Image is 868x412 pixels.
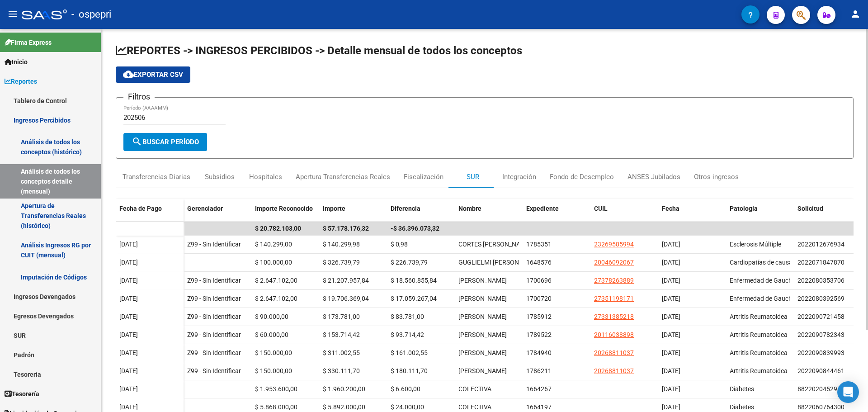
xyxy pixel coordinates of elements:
span: Diabetes [730,385,754,393]
span: Fecha [662,205,679,212]
span: [DATE] [662,367,680,374]
span: [DATE] [119,367,138,374]
span: Enfermedad de Gaucher Tipo I [730,295,814,302]
span: 1700720 [526,295,552,302]
span: $ 18.560.855,84 [391,277,437,284]
div: Otros ingresos [694,172,739,182]
span: 27331385218 [594,313,634,320]
span: 1700696 [526,277,552,284]
span: [DATE] [662,403,680,411]
span: $ 21.207.957,84 [323,277,369,284]
span: Expediente [526,205,559,212]
div: Integración [502,172,536,182]
span: Enfermedad de Gaucher Tipo I [730,277,814,284]
span: [DATE] [119,403,138,411]
span: Artritis Reumatoidea [730,367,788,374]
span: CUIL [594,205,608,212]
span: $ 0,98 [391,241,408,248]
span: $ 17.059.267,04 [391,295,437,302]
span: HENRIQUEZ ROMINA BELEN [458,295,507,302]
span: Diabetes [730,403,754,411]
span: 1664267 [526,385,552,393]
div: Fiscalización [404,172,443,182]
datatable-header-cell: Importe Reconocido [251,199,319,237]
span: 8822020452971 [797,385,844,393]
span: [DATE] [119,259,138,266]
span: 2022090782343 [797,331,844,338]
span: [DATE] [662,259,680,266]
span: 2022071847870 [797,259,844,266]
span: GUGLIELMI HECTOR MIGUEL [458,259,541,266]
span: [DATE] [662,295,680,302]
span: 2022090844461 [797,367,844,374]
span: $ 5.868.000,00 [255,403,297,411]
span: $ 6.600,00 [391,385,420,393]
span: Importe Reconocido [255,205,313,212]
span: Z99 - Sin Identificar [187,241,241,248]
span: $ 173.781,00 [323,313,360,320]
span: 20268811037 [594,349,634,356]
span: Artritis Reumatoidea [730,331,788,338]
span: Tesorería [5,389,39,399]
span: $ 311.002,55 [323,349,360,356]
span: $ 5.892.000,00 [323,403,365,411]
span: 20268811037 [594,367,634,374]
span: [DATE] [119,313,138,320]
span: $ 93.714,42 [391,331,424,338]
span: 2022080353706 [797,277,844,284]
span: [DATE] [119,277,138,284]
div: SUR [467,172,479,182]
span: [DATE] [119,331,138,338]
span: REPORTES -> INGRESOS PERCIBIDOS -> Detalle mensual de todos los conceptos [116,44,522,57]
span: Inicio [5,57,28,67]
span: $ 150.000,00 [255,367,292,374]
span: [DATE] [119,349,138,356]
span: 2022090839993 [797,349,844,356]
span: [DATE] [119,385,138,393]
datatable-header-cell: Expediente [523,199,590,237]
span: Z99 - Sin Identificar [187,295,241,302]
span: [DATE] [662,331,680,338]
button: Buscar Período [123,133,207,151]
mat-icon: person [850,9,861,19]
datatable-header-cell: Solicitud [794,199,862,237]
span: $ 330.111,70 [323,367,360,374]
div: Open Intercom Messenger [837,381,859,403]
div: Hospitales [249,172,282,182]
span: Fecha de Pago [119,205,162,212]
span: 1784940 [526,349,552,356]
span: Z99 - Sin Identificar [187,331,241,338]
span: Exportar CSV [123,71,183,79]
span: 8822060764300 [797,403,844,411]
span: 2022012676934 [797,241,844,248]
span: $ 161.002,55 [391,349,428,356]
span: $ 1.953.600,00 [255,385,297,393]
span: 1789522 [526,331,552,338]
span: [DATE] [662,385,680,393]
span: $ 24.000,00 [391,403,424,411]
span: $ 90.000,00 [255,313,288,320]
span: 1786211 [526,367,552,374]
div: Subsidios [205,172,235,182]
span: $ 326.739,79 [323,259,360,266]
datatable-header-cell: CUIL [590,199,658,237]
span: Buscar Período [132,138,199,146]
span: $ 60.000,00 [255,331,288,338]
span: - ospepri [71,5,111,24]
span: 27378263889 [594,277,634,284]
span: 20046092067 [594,259,634,266]
span: [DATE] [119,241,138,248]
span: Patología [730,205,758,212]
span: SAEZ CRISTIAN ESTEBAN [458,349,507,356]
span: 1648576 [526,259,552,266]
span: $ 180.111,70 [391,367,428,374]
span: Artritis Reumatoidea [730,349,788,356]
span: 2022080392569 [797,295,844,302]
span: Solicitud [797,205,823,212]
div: ANSES Jubilados [627,172,680,182]
span: 1785912 [526,313,552,320]
span: COLECTIVA [458,385,491,393]
span: Esclerosis Múltiple [730,241,781,248]
span: RODRIGUEZ ANDREA FABIANA [458,313,507,320]
span: $ 226.739,79 [391,259,428,266]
